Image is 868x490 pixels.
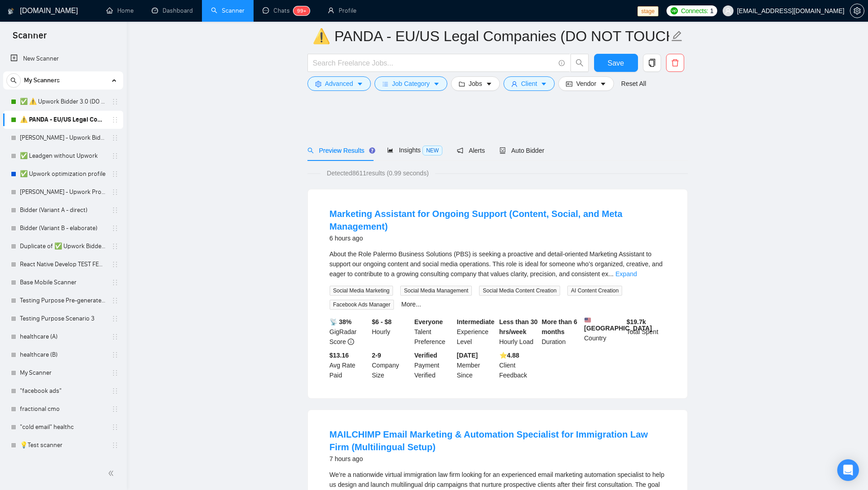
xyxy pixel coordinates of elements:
[3,50,123,68] li: New Scanner
[111,387,119,395] span: holder
[370,317,412,347] div: Hourly
[625,317,667,347] div: Total Spent
[8,4,14,19] img: logo
[20,364,106,382] a: My Scanner
[20,93,106,111] a: ✅ ⚠️ Upwork Bidder 3.0 (DO NOT TOUCH)
[498,317,540,347] div: Hourly Load
[20,292,106,310] a: Testing Purpose Pre-generated 1
[600,80,606,87] span: caret-down
[330,286,393,296] span: Social Media Marketing
[357,80,363,87] span: caret-down
[111,261,119,268] span: holder
[321,168,435,178] span: Detected 8611 results (0.99 seconds)
[368,146,376,155] div: Tooltip anchor
[20,328,106,346] a: healthcare (A)
[594,54,638,72] button: Save
[111,315,119,322] span: holder
[7,77,20,84] span: search
[559,60,565,66] span: info-circle
[20,310,106,328] a: Testing Purpose Scenario 3
[486,80,492,87] span: caret-down
[451,76,500,91] button: folderJobscaret-down
[433,80,440,87] span: caret-down
[348,339,354,345] span: info-circle
[667,59,684,67] span: delete
[20,165,106,183] a: ✅ Upwork optimization profile
[313,57,555,69] input: Search Freelance Jobs...
[20,400,106,418] a: fractional cmo
[837,459,859,481] div: Open Intercom Messenger
[609,270,614,278] span: ...
[382,80,388,87] span: bars
[108,469,117,478] span: double-left
[20,454,106,472] a: Copy of Active Tati LAZ Design Scanner
[521,79,537,89] span: Client
[504,76,555,91] button: userClientcaret-down
[621,79,646,89] a: Reset All
[457,352,478,359] b: [DATE]
[111,207,119,214] span: holder
[330,300,394,310] span: Facebook Ads Manager
[20,129,106,147] a: [PERSON_NAME] - Upwork Bidder
[710,6,714,16] span: 1
[540,317,582,347] div: Duration
[111,188,119,196] span: holder
[111,225,119,232] span: holder
[111,351,119,358] span: holder
[542,318,577,335] b: More than 6 months
[307,76,371,91] button: settingAdvancedcaret-down
[263,7,310,14] a: messageChats99+
[330,318,352,325] b: 📡 38%
[307,147,373,154] span: Preview Results
[511,80,518,87] span: user
[330,250,663,278] span: About the Role Palermo Business Solutions (PBS) is seeking a proactive and detail-oriented Market...
[330,352,349,359] b: $13.16
[20,147,106,165] a: ✅ Leadgen without Upwork
[20,273,106,292] a: Base Mobile Scanner
[638,6,658,16] span: stage
[370,350,412,380] div: Company Size
[111,369,119,377] span: holder
[558,76,614,91] button: idcardVendorcaret-down
[111,424,119,431] span: holder
[307,147,314,154] span: search
[725,8,731,14] span: user
[330,249,666,279] div: About the Role Palermo Business Solutions (PBS) is seeking a proactive and detail-oriented Market...
[20,219,106,237] a: Bidder (Variant B - elaborate)
[111,333,119,340] span: holder
[666,54,684,72] button: delete
[152,7,193,14] a: dashboardDashboard
[567,286,622,296] span: AI Content Creation
[111,442,119,449] span: holder
[414,318,443,325] b: Everyone
[325,79,353,89] span: Advanced
[293,6,310,15] sup: 99+
[643,54,661,72] button: copy
[401,301,421,308] a: More...
[211,7,245,14] a: searchScanner
[585,317,591,323] img: 🇺🇸
[850,4,864,18] button: setting
[20,346,106,364] a: healthcare (B)
[479,286,560,296] span: Social Media Content Creation
[459,80,465,87] span: folder
[111,243,119,250] span: holder
[850,7,864,14] a: setting
[608,57,624,69] span: Save
[374,76,447,91] button: barsJob Categorycaret-down
[5,29,54,48] span: Scanner
[412,350,455,380] div: Payment Verified
[541,80,547,87] span: caret-down
[24,71,60,90] span: My Scanners
[111,152,119,160] span: holder
[330,233,666,244] div: 6 hours ago
[499,147,544,154] span: Auto Bidder
[576,79,596,89] span: Vendor
[20,418,106,436] a: "cold email" healthc
[372,318,392,325] b: $6 - $8
[330,453,666,464] div: 7 hours ago
[671,7,678,14] img: upwork-logo.png
[499,147,506,154] span: robot
[400,286,472,296] span: Social Media Management
[111,98,119,105] span: holder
